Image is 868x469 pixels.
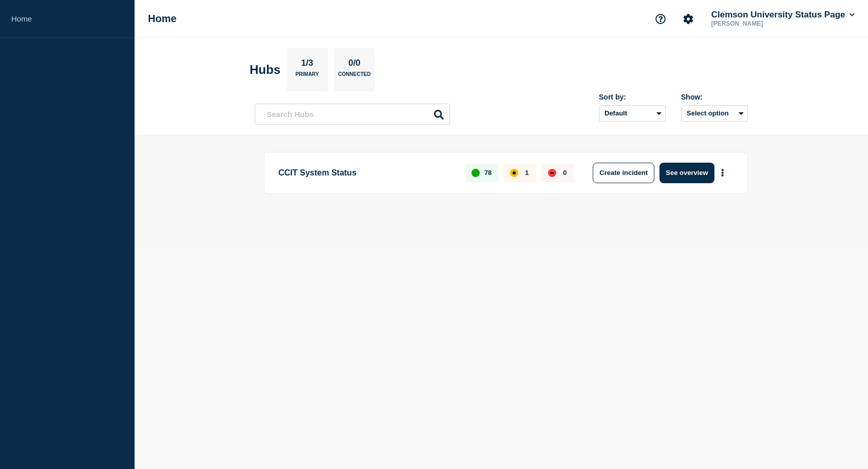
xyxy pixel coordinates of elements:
[345,58,365,71] p: 0/0
[709,10,857,20] button: Clemson University Status Page
[484,169,492,177] p: 78
[510,169,518,177] div: affected
[255,104,450,125] input: Search Hubs
[278,163,454,183] p: CCIT System Status
[148,13,177,25] h1: Home
[650,8,671,30] button: Support
[250,63,280,77] h2: Hubs
[295,71,319,82] p: Primary
[548,169,556,177] div: down
[659,163,714,183] button: See overview
[709,20,816,27] p: [PERSON_NAME]
[599,93,666,101] div: Sort by:
[471,169,480,177] div: up
[297,58,317,71] p: 1/3
[681,105,748,122] button: Select option
[716,163,729,182] button: More actions
[338,71,370,82] p: Connected
[599,105,666,122] select: Sort by
[525,169,529,177] p: 1
[681,93,748,101] div: Show:
[563,169,567,177] p: 0
[677,8,699,30] button: Account settings
[593,163,654,183] button: Create incident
